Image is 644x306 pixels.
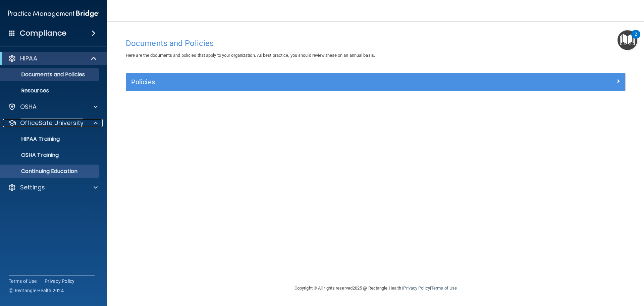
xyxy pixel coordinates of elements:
[126,39,626,48] h4: Documents and Policies
[4,152,59,159] p: OSHA Training
[8,119,98,127] a: OfficeSafe University
[635,34,637,43] div: 2
[20,103,37,111] p: OSHA
[20,183,45,191] p: Settings
[131,77,620,87] a: Policies
[45,278,75,285] a: Privacy Policy
[4,168,96,175] p: Continuing Education
[8,183,98,191] a: Settings
[4,87,96,94] p: Resources
[8,103,98,111] a: OSHA
[253,277,498,299] div: Copyright © All rights reserved 2025 @ Rectangle Health | |
[8,7,99,20] img: PMB logo
[20,54,37,62] p: HIPAA
[403,286,430,291] a: Privacy Policy
[618,30,637,50] button: Open Resource Center, 2 new notifications
[131,78,495,86] h5: Policies
[126,53,375,58] span: Here are the documents and policies that apply to your organization. As best practice, you should...
[9,287,64,294] span: Ⓒ Rectangle Health 2024
[20,119,84,127] p: OfficeSafe University
[4,71,96,78] p: Documents and Policies
[431,286,457,291] a: Terms of Use
[8,54,97,62] a: HIPAA
[4,136,60,142] p: HIPAA Training
[20,29,66,38] h4: Compliance
[9,278,37,285] a: Terms of Use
